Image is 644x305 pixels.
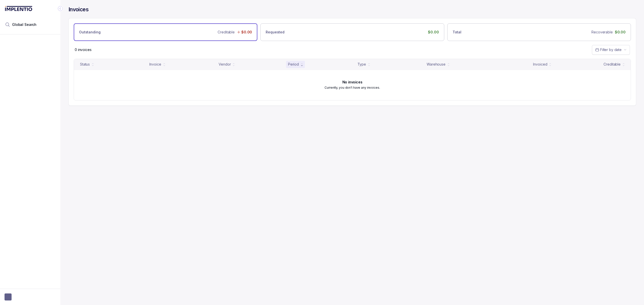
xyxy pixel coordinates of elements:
[603,62,621,67] div: Creditable
[57,6,63,12] div: Collapse Icon
[241,30,252,35] p: $0.00
[615,30,626,35] p: $0.00
[428,30,439,35] p: $0.00
[149,62,161,67] div: Invoice
[68,6,89,13] h4: Invoices
[453,30,461,35] p: Total
[266,30,285,35] p: Requested
[79,30,100,35] p: Outstanding
[219,62,231,67] div: Vendor
[12,22,36,27] span: Global Search
[5,293,12,300] span: User initials
[75,47,92,52] div: Remaining page entries
[218,30,235,35] p: Creditable
[357,62,366,67] div: Type
[288,62,299,67] div: Period
[533,62,547,67] div: Invoiced
[591,30,613,35] p: Recoverable
[600,47,622,52] span: Filter by date
[80,62,90,67] div: Status
[595,47,622,52] search: Date Range Picker
[75,47,92,52] p: 0 invoices
[342,80,362,84] h6: No invoices
[325,85,380,90] p: Currently, you don't have any invoices.
[592,45,630,55] button: Date Range Picker
[427,62,446,67] div: Warehouse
